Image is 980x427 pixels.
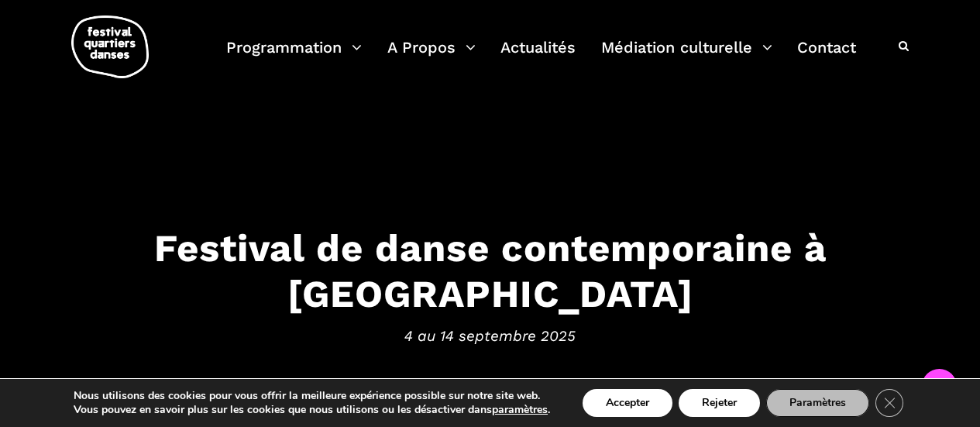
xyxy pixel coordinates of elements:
h3: Festival de danse contemporaine à [GEOGRAPHIC_DATA] [15,226,965,317]
a: Médiation culturelle [601,34,772,80]
button: Rejeter [679,389,760,417]
a: A Propos [387,34,476,80]
button: paramètres [492,403,548,417]
span: 4 au 14 septembre 2025 [15,324,965,347]
button: Paramètres [766,389,869,417]
button: Accepter [583,389,672,417]
a: Programmation [226,34,362,80]
p: Vous pouvez en savoir plus sur les cookies que nous utilisons ou les désactiver dans . [74,403,550,417]
img: logo-fqd-med [71,15,149,78]
button: Close GDPR Cookie Banner [875,389,903,417]
a: Actualités [500,34,576,80]
a: Contact [797,34,856,80]
p: Nous utilisons des cookies pour vous offrir la meilleure expérience possible sur notre site web. [74,389,550,403]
